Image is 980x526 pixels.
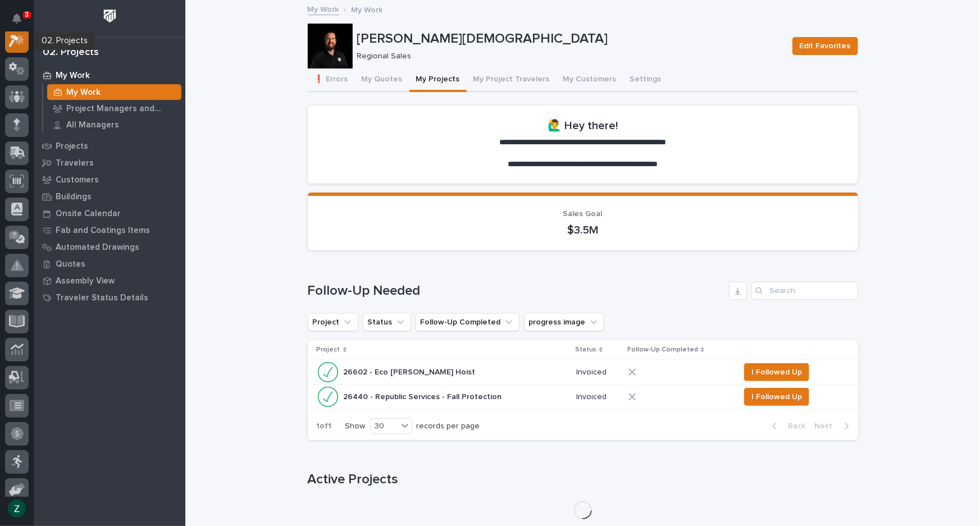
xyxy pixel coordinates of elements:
[34,171,185,188] a: Customers
[810,421,858,431] button: Next
[5,497,29,520] button: users-avatar
[66,120,119,130] p: All Managers
[792,37,858,55] button: Edit Favorites
[56,158,94,168] p: Travelers
[34,67,185,84] a: My Work
[56,226,150,236] p: Fab and Coatings Items
[308,360,858,385] tr: 26602 - Eco [PERSON_NAME] Hoist26602 - Eco [PERSON_NAME] Hoist InvoicedI Followed Up
[56,141,88,152] p: Projects
[357,52,779,61] p: Regional Sales
[352,3,383,15] p: My Work
[751,390,802,404] span: I Followed Up
[34,289,185,306] a: Traveler Status Details
[56,71,90,81] p: My Work
[409,68,467,92] button: My Projects
[371,420,398,432] div: 30
[308,385,858,409] tr: 26440 - Republic Services - Fall Protection26440 - Republic Services - Fall Protection InvoicedI ...
[43,84,185,100] a: My Work
[308,472,858,488] h1: Active Projects
[357,31,783,47] p: [PERSON_NAME][DEMOGRAPHIC_DATA]
[25,11,29,19] p: 3
[99,6,120,26] img: Workspace Logo
[751,282,858,300] input: Search
[317,344,340,356] p: Project
[344,390,504,402] p: 26440 - Republic Services - Fall Protection
[548,119,618,132] h2: 🙋‍♂️ Hey there!
[308,68,355,92] button: ❗ Errors
[623,68,668,92] button: Settings
[56,243,139,253] p: Automated Drawings
[576,368,619,377] p: Invoiced
[34,188,185,205] a: Buildings
[34,255,185,272] a: Quotes
[66,104,177,114] p: Project Managers and Engineers
[524,313,604,331] button: progress image
[34,205,185,222] a: Onsite Calendar
[782,421,806,431] span: Back
[56,259,85,269] p: Quotes
[5,7,29,30] button: Notifications
[14,13,29,31] div: Notifications3
[308,283,724,299] h1: Follow-Up Needed
[56,209,121,219] p: Onsite Calendar
[575,344,596,356] p: Status
[744,363,809,381] button: I Followed Up
[56,192,92,202] p: Buildings
[417,422,480,431] p: records per page
[308,313,358,331] button: Project
[557,68,623,92] button: My Customers
[66,88,101,98] p: My Work
[563,210,603,218] span: Sales Goal
[34,138,185,154] a: Projects
[34,154,185,171] a: Travelers
[321,223,845,237] p: $3.5M
[56,175,99,185] p: Customers
[800,39,851,53] span: Edit Favorites
[344,365,478,377] p: 26602 - Eco [PERSON_NAME] Hoist
[34,222,185,239] a: Fab and Coatings Items
[56,276,115,286] p: Assembly View
[34,272,185,289] a: Assembly View
[763,421,810,431] button: Back
[308,413,341,440] p: 1 of 1
[467,68,557,92] button: My Project Travelers
[416,313,519,331] button: Follow-Up Completed
[43,100,185,116] a: Project Managers and Engineers
[345,422,366,431] p: Show
[576,392,619,402] p: Invoiced
[308,2,339,15] a: My Work
[43,117,185,132] a: All Managers
[43,47,99,59] div: 02. Projects
[355,68,409,92] button: My Quotes
[34,239,185,255] a: Automated Drawings
[363,313,411,331] button: Status
[627,344,698,356] p: Follow-Up Completed
[744,388,809,406] button: I Followed Up
[815,421,840,431] span: Next
[56,293,148,303] p: Traveler Status Details
[751,365,802,379] span: I Followed Up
